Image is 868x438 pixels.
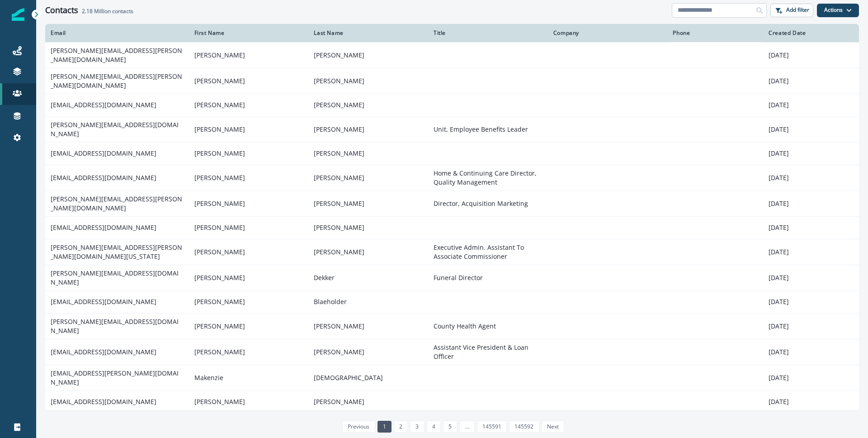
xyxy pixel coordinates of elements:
td: [PERSON_NAME] [189,42,309,68]
span: 2.18 Million [82,7,111,15]
a: [EMAIL_ADDRESS][DOMAIN_NAME][PERSON_NAME][PERSON_NAME]Home & Continuing Care Director, Quality Ma... [45,165,859,190]
a: [PERSON_NAME][EMAIL_ADDRESS][PERSON_NAME][DOMAIN_NAME][PERSON_NAME][PERSON_NAME]Director, Acquisi... [45,190,859,216]
h2: contacts [82,8,133,14]
p: [DATE] [769,51,854,60]
td: [PERSON_NAME][EMAIL_ADDRESS][DOMAIN_NAME] [45,116,189,142]
a: Page 1 is your current page [377,421,392,433]
a: Jump forward [459,421,474,433]
td: [PERSON_NAME] [189,165,309,190]
td: [PERSON_NAME] [189,190,309,216]
a: [PERSON_NAME][EMAIL_ADDRESS][PERSON_NAME][DOMAIN_NAME][PERSON_NAME][PERSON_NAME][DATE] [45,42,859,68]
a: [EMAIL_ADDRESS][DOMAIN_NAME][PERSON_NAME]Blaeholder[DATE] [45,290,859,313]
td: [PERSON_NAME] [189,216,309,239]
td: [EMAIL_ADDRESS][DOMAIN_NAME] [45,94,189,116]
td: [PERSON_NAME] [308,216,428,239]
p: County Health Agent [434,322,542,331]
td: [PERSON_NAME][EMAIL_ADDRESS][DOMAIN_NAME] [45,265,189,290]
td: [PERSON_NAME] [308,165,428,190]
div: Phone [673,29,758,37]
p: [DATE] [769,125,854,134]
a: [PERSON_NAME][EMAIL_ADDRESS][DOMAIN_NAME][PERSON_NAME]DekkerFuneral Director[DATE] [45,265,859,290]
p: [DATE] [769,223,854,232]
td: [PERSON_NAME] [189,290,309,313]
p: Home & Continuing Care Director, Quality Management [434,169,542,187]
div: Title [434,29,542,37]
td: [EMAIL_ADDRESS][DOMAIN_NAME] [45,142,189,165]
a: [PERSON_NAME][EMAIL_ADDRESS][PERSON_NAME][DOMAIN_NAME][US_STATE][PERSON_NAME][PERSON_NAME]Executi... [45,239,859,265]
a: Page 145591 [477,421,507,433]
p: [DATE] [769,173,854,182]
a: Page 145592 [509,421,539,433]
div: Email [51,29,184,37]
td: [PERSON_NAME] [189,265,309,290]
td: [PERSON_NAME] [308,390,428,413]
p: Director, Acquisition Marketing [434,199,542,208]
a: Page 4 [427,421,441,433]
td: [PERSON_NAME] [189,94,309,116]
a: Page 2 [394,421,408,433]
td: Blaeholder [308,290,428,313]
div: Company [553,29,662,37]
td: [PERSON_NAME] [308,116,428,142]
div: Created Date [769,29,854,37]
td: [EMAIL_ADDRESS][DOMAIN_NAME] [45,390,189,413]
p: [DATE] [769,76,854,86]
td: [PERSON_NAME][EMAIL_ADDRESS][PERSON_NAME][DOMAIN_NAME] [45,42,189,68]
td: Dekker [308,265,428,290]
p: [DATE] [769,199,854,208]
p: Add filter [786,7,809,13]
td: [PERSON_NAME] [308,190,428,216]
div: First Name [194,29,303,37]
td: [PERSON_NAME] [308,42,428,68]
p: [DATE] [769,322,854,331]
a: [PERSON_NAME][EMAIL_ADDRESS][PERSON_NAME][DOMAIN_NAME][PERSON_NAME][PERSON_NAME][DATE] [45,68,859,94]
p: [DATE] [769,297,854,306]
p: Funeral Director [434,273,542,282]
h1: Contacts [45,5,78,15]
img: Inflection [12,8,24,21]
p: Unit, Employee Benefits Leader [434,125,542,134]
td: [EMAIL_ADDRESS][PERSON_NAME][DOMAIN_NAME] [45,365,189,390]
td: [EMAIL_ADDRESS][DOMAIN_NAME] [45,165,189,190]
td: [EMAIL_ADDRESS][DOMAIN_NAME] [45,339,189,365]
a: [PERSON_NAME][EMAIL_ADDRESS][DOMAIN_NAME][PERSON_NAME][PERSON_NAME]Unit, Employee Benefits Leader... [45,116,859,142]
td: [PERSON_NAME] [189,339,309,365]
p: Executive Admin. Assistant To Associate Commissioner [434,243,542,261]
td: [PERSON_NAME] [308,142,428,165]
p: [DATE] [769,348,854,357]
p: [DATE] [769,149,854,158]
a: [PERSON_NAME][EMAIL_ADDRESS][DOMAIN_NAME][PERSON_NAME][PERSON_NAME]County Health Agent[DATE] [45,313,859,339]
td: [DEMOGRAPHIC_DATA] [308,365,428,390]
td: [PERSON_NAME] [308,94,428,116]
td: [PERSON_NAME] [189,313,309,339]
a: [EMAIL_ADDRESS][DOMAIN_NAME][PERSON_NAME][PERSON_NAME][DATE] [45,216,859,239]
a: Page 3 [410,421,424,433]
td: [PERSON_NAME] [189,116,309,142]
p: [DATE] [769,100,854,109]
td: [PERSON_NAME] [308,68,428,94]
td: [PERSON_NAME] [189,390,309,413]
a: [EMAIL_ADDRESS][DOMAIN_NAME][PERSON_NAME][PERSON_NAME][DATE] [45,94,859,116]
a: [EMAIL_ADDRESS][DOMAIN_NAME][PERSON_NAME][PERSON_NAME][DATE] [45,390,859,413]
p: [DATE] [769,397,854,406]
td: [PERSON_NAME][EMAIL_ADDRESS][PERSON_NAME][DOMAIN_NAME] [45,68,189,94]
td: [PERSON_NAME] [308,313,428,339]
td: [PERSON_NAME][EMAIL_ADDRESS][DOMAIN_NAME] [45,313,189,339]
a: Next page [542,421,564,433]
p: [DATE] [769,373,854,382]
p: Assistant Vice President & Loan Officer [434,343,542,361]
a: [EMAIL_ADDRESS][DOMAIN_NAME][PERSON_NAME][PERSON_NAME]Assistant Vice President & Loan Officer[DATE] [45,339,859,365]
button: Actions [817,4,859,17]
td: [PERSON_NAME] [189,239,309,265]
div: Last Name [314,29,423,37]
a: [EMAIL_ADDRESS][DOMAIN_NAME][PERSON_NAME][PERSON_NAME][DATE] [45,142,859,165]
button: Add filter [770,4,813,17]
td: [PERSON_NAME] [308,339,428,365]
ul: Pagination [340,421,564,433]
a: Page 5 [443,421,457,433]
a: [EMAIL_ADDRESS][PERSON_NAME][DOMAIN_NAME]Makenzie[DEMOGRAPHIC_DATA][DATE] [45,365,859,390]
td: [PERSON_NAME] [189,68,309,94]
p: [DATE] [769,248,854,257]
td: [PERSON_NAME] [308,239,428,265]
td: [PERSON_NAME][EMAIL_ADDRESS][PERSON_NAME][DOMAIN_NAME] [45,190,189,216]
